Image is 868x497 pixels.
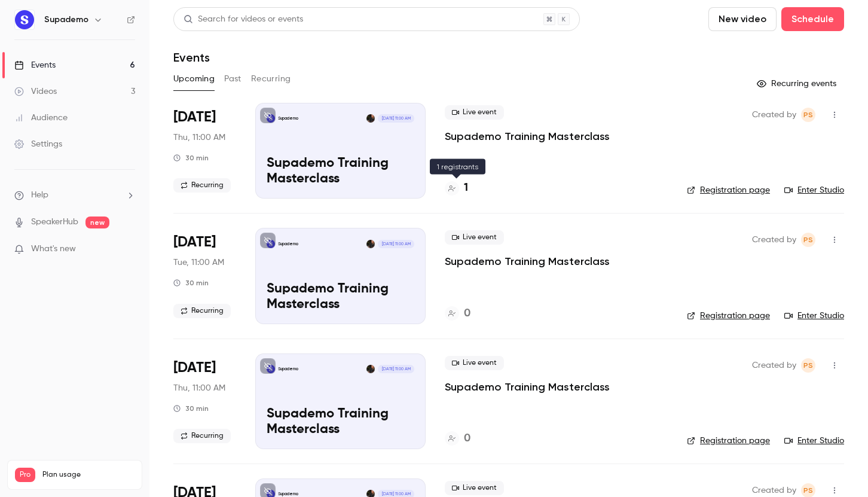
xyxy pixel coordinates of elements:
p: Supademo [278,366,298,372]
a: Enter Studio [784,184,844,196]
button: Recurring [251,69,291,89]
img: Paulina Staszuk [366,240,375,248]
span: [DATE] [173,358,216,377]
span: Pro [15,468,35,482]
a: Supademo Training MasterclassSupademoPaulina Staszuk[DATE] 11:00 AMSupademo Training Masterclass [255,353,426,449]
span: [DATE] [173,233,216,252]
span: [DATE] 11:00 AM [378,365,414,373]
div: 30 min [173,153,209,163]
a: Registration page [687,310,770,322]
div: Search for videos or events [184,13,303,26]
span: Plan usage [42,470,135,480]
span: Created by [752,358,796,373]
div: Sep 4 Thu, 11:00 AM (America/Toronto) [173,353,236,449]
a: Supademo Training MasterclassSupademoPaulina Staszuk[DATE] 11:00 AMSupademo Training Masterclass [255,103,426,199]
span: [DATE] 11:00 AM [378,240,414,248]
p: Supademo Training Masterclass [267,407,414,438]
div: Events [14,59,56,71]
p: Supademo [278,491,298,497]
h4: 1 [464,180,468,196]
a: Supademo Training Masterclass [445,129,610,144]
div: Sep 2 Tue, 11:00 AM (America/Toronto) [173,228,236,324]
div: 30 min [173,404,209,413]
button: Recurring events [751,74,844,93]
p: Supademo Training Masterclass [267,282,414,313]
a: Supademo Training Masterclass [445,254,610,269]
span: Recurring [173,304,231,318]
span: Created by [752,233,796,247]
span: [DATE] [173,108,216,127]
span: PS [803,108,813,122]
div: Videos [14,86,57,97]
div: Aug 28 Thu, 11:00 AM (America/Toronto) [173,103,236,199]
span: new [85,217,109,228]
p: Supademo Training Masterclass [267,156,414,187]
div: Audience [14,112,68,124]
span: Recurring [173,429,231,443]
a: SpeakerHub [31,216,78,228]
a: Registration page [687,435,770,447]
a: 1 [445,180,468,196]
h4: 0 [464,431,470,447]
img: Supademo [15,10,34,29]
a: 0 [445,306,470,322]
a: Supademo Training Masterclass [445,380,610,394]
span: Live event [445,105,504,120]
span: Thu, 11:00 AM [173,132,225,144]
div: Settings [14,138,62,150]
span: Help [31,189,48,202]
button: Past [224,69,242,89]
a: Registration page [687,184,770,196]
span: Tue, 11:00 AM [173,257,224,269]
h6: Supademo [44,14,88,26]
a: Supademo Training MasterclassSupademoPaulina Staszuk[DATE] 11:00 AMSupademo Training Masterclass [255,228,426,324]
button: Upcoming [173,69,215,89]
a: Enter Studio [784,310,844,322]
span: Paulina Staszuk [801,233,815,247]
span: PS [803,233,813,247]
span: [DATE] 11:00 AM [378,114,414,123]
div: 30 min [173,278,209,288]
h1: Events [173,50,210,65]
span: Thu, 11:00 AM [173,382,225,394]
span: PS [803,358,813,373]
a: Enter Studio [784,435,844,447]
span: Live event [445,481,504,495]
span: Paulina Staszuk [801,108,815,122]
h4: 0 [464,306,470,322]
img: Paulina Staszuk [366,365,375,373]
button: New video [708,7,777,31]
span: Recurring [173,178,231,193]
span: Live event [445,356,504,370]
li: help-dropdown-opener [14,189,135,202]
span: What's new [31,243,76,255]
a: 0 [445,431,470,447]
span: Created by [752,108,796,122]
p: Supademo [278,241,298,247]
p: Supademo [278,115,298,121]
button: Schedule [781,7,844,31]
span: Live event [445,230,504,245]
img: Paulina Staszuk [366,114,375,123]
span: Paulina Staszuk [801,358,815,373]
